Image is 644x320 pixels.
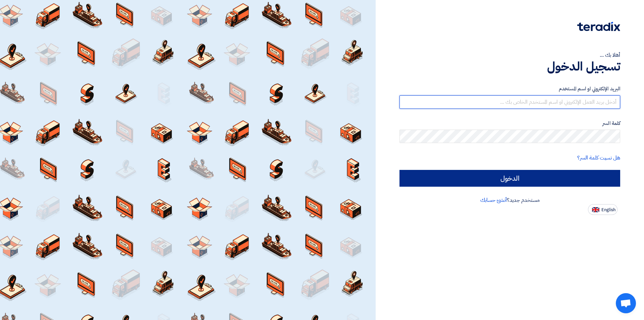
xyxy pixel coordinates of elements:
[399,85,620,93] label: البريد الإلكتروني او اسم المستخدم
[399,95,620,109] input: أدخل بريد العمل الإلكتروني او اسم المستخدم الخاص بك ...
[616,293,636,313] div: دردشة مفتوحة
[399,59,620,74] h1: تسجيل الدخول
[399,196,620,204] div: مستخدم جديد؟
[601,208,615,212] span: English
[577,154,620,162] a: هل نسيت كلمة السر؟
[399,170,620,187] input: الدخول
[399,120,620,127] label: كلمة السر
[577,22,620,31] img: Teradix logo
[480,196,507,204] a: أنشئ حسابك
[588,204,618,215] button: English
[399,51,620,59] div: أهلا بك ...
[592,207,599,212] img: en-US.png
